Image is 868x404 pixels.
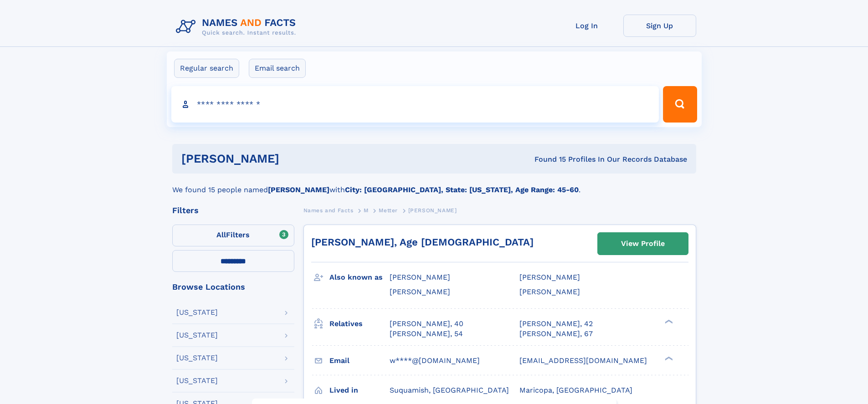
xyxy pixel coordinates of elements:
a: Sign Up [623,15,696,37]
b: [PERSON_NAME] [268,185,329,194]
a: Names and Facts [303,205,354,216]
a: [PERSON_NAME], 54 [390,329,463,339]
span: Metter [379,207,398,214]
div: ❯ [663,318,673,324]
div: Browse Locations [172,283,294,291]
span: [PERSON_NAME] [390,287,450,296]
div: We found 15 people named with . [172,174,696,195]
a: [PERSON_NAME], 42 [519,319,593,329]
h3: Also known as [329,270,390,285]
div: [US_STATE] [176,332,218,339]
span: [PERSON_NAME] [519,287,580,296]
h3: Lived in [329,383,390,398]
h1: [PERSON_NAME] [181,153,407,164]
span: Suquamish, [GEOGRAPHIC_DATA] [390,386,509,394]
label: Filters [172,225,294,246]
input: search input [171,86,659,123]
span: M [364,207,369,214]
div: Filters [172,206,294,215]
span: [PERSON_NAME] [519,273,580,281]
span: [PERSON_NAME] [390,273,450,281]
a: [PERSON_NAME], 67 [519,329,593,339]
h3: Relatives [329,316,390,332]
a: Log In [550,15,623,37]
div: ❯ [663,355,673,361]
span: [PERSON_NAME] [408,207,457,214]
button: Search Button [663,86,697,123]
div: [US_STATE] [176,354,218,362]
div: [US_STATE] [176,309,218,316]
span: All [216,230,226,239]
b: City: [GEOGRAPHIC_DATA], State: [US_STATE], Age Range: 45-60 [345,185,579,194]
div: [US_STATE] [176,377,218,384]
h3: Email [329,353,390,368]
a: [PERSON_NAME], 40 [390,319,463,329]
a: View Profile [598,233,688,255]
span: Maricopa, [GEOGRAPHIC_DATA] [519,386,632,394]
a: Metter [379,205,398,216]
img: Logo Names and Facts [172,15,303,39]
span: [EMAIL_ADDRESS][DOMAIN_NAME] [519,356,647,365]
div: Found 15 Profiles In Our Records Database [407,154,687,164]
label: Regular search [174,59,239,78]
a: [PERSON_NAME], Age [DEMOGRAPHIC_DATA] [311,236,534,248]
a: M [364,205,369,216]
label: Email search [249,59,306,78]
div: View Profile [621,233,665,254]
